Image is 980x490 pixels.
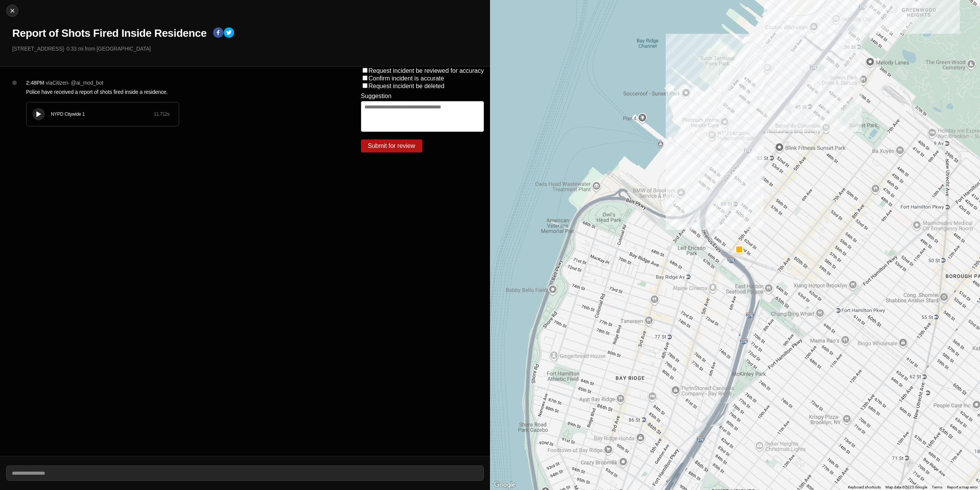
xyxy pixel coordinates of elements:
p: 2:48PM [26,79,44,87]
p: via Citizen · @ ai_mod_bot [46,79,103,87]
a: Open this area in Google Maps (opens a new window) [492,480,517,490]
img: cancel [8,7,16,15]
span: Map data ©2025 Google [885,485,927,489]
img: Google [492,480,517,490]
button: Submit for review [361,139,422,152]
a: Terms (opens in new tab) [932,485,942,489]
p: [STREET_ADDRESS] · 0.33 mi from [GEOGRAPHIC_DATA] [12,45,484,52]
div: 11.712 s [154,111,170,117]
label: Request incident be deleted [369,83,444,89]
button: twitter [224,27,234,39]
label: Suggestion [361,93,392,100]
label: Request incident be reviewed for accuracy [369,67,484,74]
button: facebook [213,27,224,39]
div: NYPD Citywide 1 [51,111,154,117]
h1: Report of Shots Fired Inside Residence [12,26,207,40]
p: Police have received a report of shots fired inside a residence. [26,88,330,96]
label: Confirm incident is accurate [369,75,444,82]
button: Keyboard shortcuts [848,485,881,490]
button: cancel [6,5,18,17]
a: Report a map error [947,485,978,489]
